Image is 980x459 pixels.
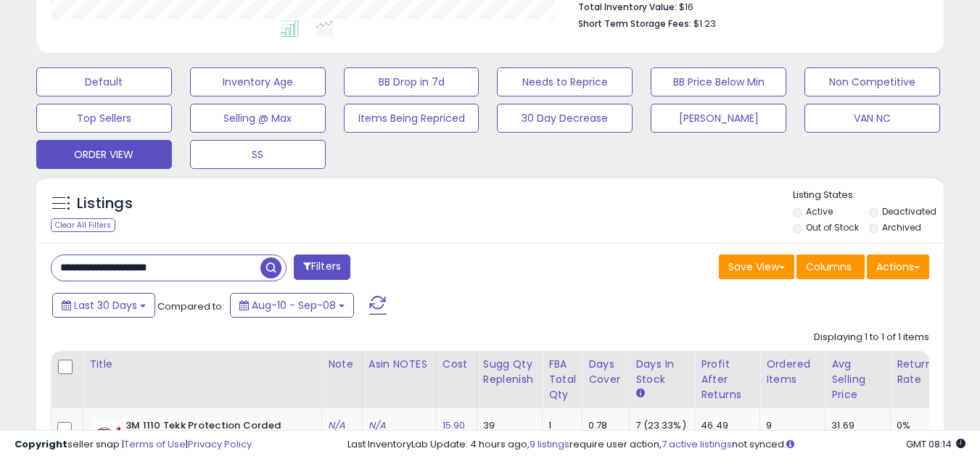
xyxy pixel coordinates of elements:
[804,104,940,133] button: VAN NC
[804,67,940,96] button: Non Competitive
[796,255,865,279] button: Columns
[368,357,430,372] div: Asin NOTES
[36,140,172,169] button: ORDER VIEW
[578,17,691,30] b: Short Term Storage Fees:
[806,260,852,274] span: Columns
[344,104,479,133] button: Items Being Repriced
[635,357,688,387] div: Days In Stock
[588,357,623,387] div: Days Cover
[530,437,569,451] a: 9 listings
[882,221,921,233] label: Archived
[651,104,786,133] button: [PERSON_NAME]
[766,357,819,387] div: Ordered Items
[190,67,326,96] button: Inventory Age
[477,351,543,408] th: Please note that this number is a calculation based on your required days of coverage and your ve...
[906,437,965,451] span: 2025-10-9 08:14 GMT
[15,437,67,451] strong: Copyright
[578,1,677,13] b: Total Inventory Value:
[882,205,936,218] label: Deactivated
[344,67,479,96] button: BB Drop in 7d
[651,67,786,96] button: BB Price Below Min
[77,194,133,214] h5: Listings
[36,104,172,133] button: Top Sellers
[230,293,354,318] button: Aug-10 - Sep-08
[897,357,950,387] div: Return Rate
[252,298,336,313] span: Aug-10 - Sep-08
[635,387,644,400] small: Days In Stock.
[806,205,833,218] label: Active
[157,299,224,313] span: Compared to:
[483,357,537,387] div: Sugg Qty Replenish
[806,221,859,233] label: Out of Stock
[328,357,356,372] div: Note
[442,357,471,372] div: Cost
[548,357,576,402] div: FBA Total Qty
[36,67,172,96] button: Default
[74,298,137,313] span: Last 30 Days
[693,17,716,30] span: $1.23
[52,293,155,318] button: Last 30 Days
[497,67,633,96] button: Needs to Reprice
[867,255,929,279] button: Actions
[89,357,316,372] div: Title
[190,104,326,133] button: Selling @ Max
[662,437,732,451] a: 7 active listings
[124,437,186,451] a: Terms of Use
[188,437,252,451] a: Privacy Policy
[51,218,115,232] div: Clear All Filters
[190,140,326,169] button: SS
[347,438,965,452] div: Last InventoryLab Update: 4 hours ago, require user action, not synced.
[719,255,794,279] button: Save View
[814,331,929,344] div: Displaying 1 to 1 of 1 items
[15,438,252,452] div: seller snap | |
[497,104,633,133] button: 30 Day Decrease
[362,351,436,408] th: CSV column name: cust_attr_1_ Asin NOTES
[294,255,350,280] button: Filters
[793,189,944,202] p: Listing States:
[701,357,754,402] div: Profit After Returns
[831,357,884,402] div: Avg Selling Price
